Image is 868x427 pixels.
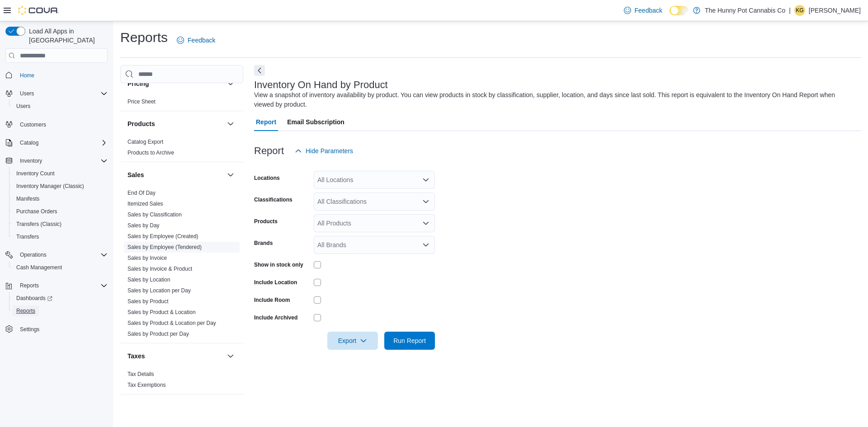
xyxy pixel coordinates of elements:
span: Sales by Invoice & Product [127,265,192,272]
a: Sales by Product [127,298,169,305]
span: Settings [16,324,108,335]
a: Feedback [620,1,666,19]
span: Reports [13,305,108,316]
div: Kelsey Gourdine [794,5,805,16]
button: Inventory Count [9,167,111,180]
p: | [789,5,791,16]
span: Hide Parameters [306,146,353,155]
p: The Hunny Pot Cannabis Co [705,5,785,16]
a: Users [13,101,34,112]
span: Reports [20,282,39,289]
button: Catalog [16,137,42,148]
a: Tax Details [127,371,154,377]
a: End Of Day [127,190,156,196]
span: Sales by Location per Day [127,287,191,294]
h3: Inventory On Hand by Product [254,80,388,90]
a: Products to Archive [127,150,174,156]
button: Open list of options [422,198,429,205]
span: Sales by Employee (Created) [127,233,198,240]
h1: Reports [120,28,168,47]
span: Cash Management [13,262,108,273]
span: Sales by Product per Day [127,330,189,338]
a: Home [16,70,38,81]
button: Export [327,332,378,350]
span: Inventory [20,157,42,164]
div: Products [120,136,243,162]
a: Sales by Invoice [127,255,167,261]
span: Reports [16,280,108,291]
a: Price Sheet [127,99,156,105]
a: Inventory Manager (Classic) [13,181,88,192]
button: Operations [2,249,111,261]
input: Dark Mode [670,6,689,15]
button: Sales [127,170,223,179]
span: Purchase Orders [13,206,108,217]
span: Catalog [16,137,108,148]
span: Sales by Invoice [127,254,167,262]
button: Taxes [225,351,236,361]
span: Operations [16,249,108,260]
button: Catalog [2,136,111,149]
span: Catalog Export [127,138,163,145]
a: Customers [16,119,50,130]
a: Sales by Employee (Tendered) [127,244,202,250]
label: Include Archived [254,314,297,321]
label: Locations [254,174,280,182]
span: Settings [20,326,39,333]
nav: Complex example [5,65,108,359]
span: Transfers (Classic) [16,221,61,228]
h3: Pricing [127,79,149,88]
span: Price Sheet [127,98,156,105]
span: Users [13,101,108,112]
a: Feedback [173,31,219,49]
span: Transfers (Classic) [13,219,108,230]
a: Sales by Product per Day [127,331,189,337]
h3: Sales [127,170,144,179]
button: Open list of options [422,241,429,249]
button: Sales [225,169,236,180]
span: Tax Exemptions [127,381,166,389]
span: Products to Archive [127,149,174,156]
button: Taxes [127,352,223,361]
div: Taxes [120,369,243,394]
button: Transfers [9,230,111,243]
span: Customers [20,121,46,128]
button: Users [16,88,38,99]
span: Operations [20,251,47,258]
span: Home [20,72,34,79]
span: Feedback [188,36,215,45]
button: Products [127,119,223,128]
span: Reports [16,307,35,314]
span: Cash Management [16,264,62,271]
a: Transfers (Classic) [13,219,65,230]
span: Purchase Orders [16,208,57,215]
button: Inventory Manager (Classic) [9,180,111,192]
span: Export [333,332,373,350]
span: KG [796,5,803,16]
a: Dashboards [13,293,56,304]
span: Feedback [635,6,662,15]
a: Cash Management [13,262,66,273]
a: Sales by Location per Day [127,287,191,294]
button: Home [2,68,111,81]
button: Products [225,118,236,129]
span: Sales by Product & Location per Day [127,319,216,327]
button: Reports [2,279,111,292]
span: Catalog [20,139,38,146]
a: Sales by Location [127,277,170,283]
span: Sales by Product [127,298,169,305]
button: Open list of options [422,176,429,183]
h3: Report [254,145,284,156]
p: [PERSON_NAME] [809,5,861,16]
button: Pricing [225,78,236,89]
button: Reports [9,305,111,317]
a: Manifests [13,193,43,204]
a: Tax Exemptions [127,382,166,388]
button: Manifests [9,192,111,205]
button: Reports [16,280,42,291]
a: Sales by Product & Location [127,309,196,315]
a: Dashboards [9,292,111,305]
a: Sales by Product & Location per Day [127,320,216,326]
span: Report [256,113,276,131]
span: Email Subscription [287,113,344,131]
